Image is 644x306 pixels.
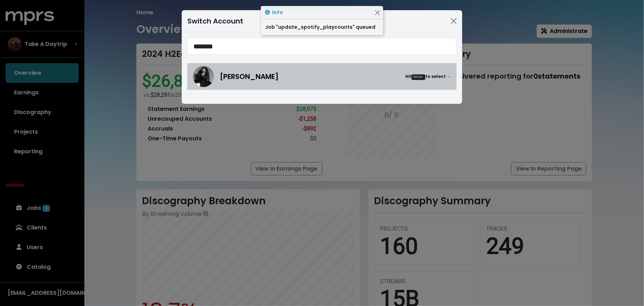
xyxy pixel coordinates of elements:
button: Close [448,15,459,27]
div: Job "update_spotify_playcounts" queued [261,19,383,35]
img: Shintaro Yasuda [193,66,214,87]
small: Hit to select → [405,73,451,80]
span: [PERSON_NAME] [220,71,279,82]
kbd: Enter [412,74,425,80]
input: Search accounts [187,38,457,55]
strong: Info [272,9,283,16]
a: Shintaro Yasuda[PERSON_NAME]HitEnterto select → [187,63,457,90]
div: Switch Account [187,16,243,26]
button: Close [374,9,381,16]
